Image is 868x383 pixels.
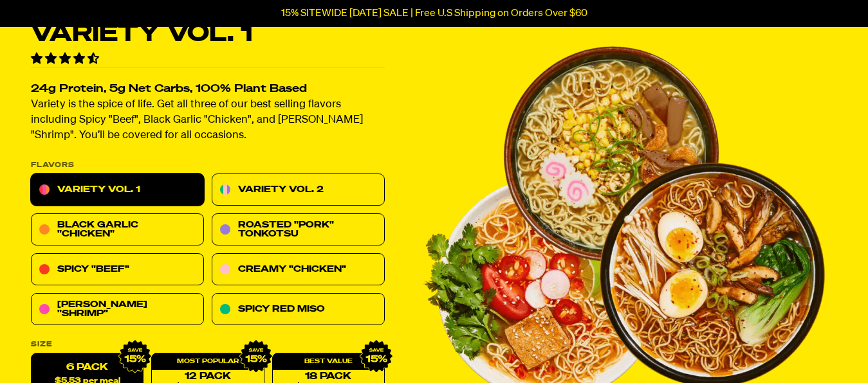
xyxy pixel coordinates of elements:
[31,162,385,169] p: Flavors
[212,214,385,246] a: Roasted "Pork" Tonkotsu
[31,174,204,206] a: Variety Vol. 1
[281,8,587,19] p: 15% SITEWIDE [DATE] SALE | Free U.S Shipping on Orders Over $60
[31,341,385,348] label: Size
[239,340,272,373] img: IMG_9632.png
[212,294,385,326] a: Spicy Red Miso
[31,22,385,46] h1: Variety Vol. 1
[31,84,385,95] h2: 24g Protein, 5g Net Carbs, 100% Plant Based
[31,214,204,246] a: Black Garlic "Chicken"
[118,340,152,373] img: IMG_9632.png
[360,340,393,373] img: IMG_9632.png
[31,294,204,326] a: [PERSON_NAME] "Shrimp"
[31,53,102,65] span: 4.55 stars
[31,98,385,144] p: Variety is the spice of life. Get all three of our best selling flavors including Spicy "Beef", B...
[212,254,385,286] a: Creamy "Chicken"
[212,174,385,206] a: Variety Vol. 2
[31,254,204,286] a: Spicy "Beef"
